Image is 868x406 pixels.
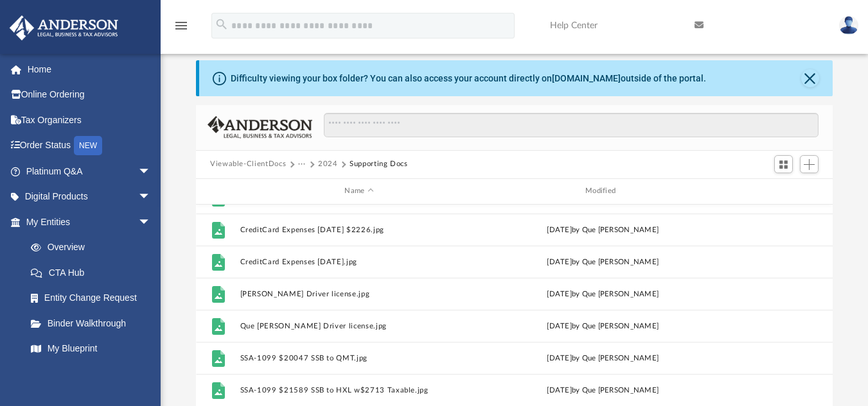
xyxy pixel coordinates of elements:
button: Viewable-ClientDocs [210,158,286,170]
a: Online Ordering [9,82,170,108]
div: [DATE] by Que [PERSON_NAME] [484,320,722,332]
a: Tax Due Dates [18,361,170,387]
div: NEW [74,136,102,155]
a: Entity Change Request [18,285,170,311]
i: search [215,17,229,31]
button: Supporting Docs [350,158,408,170]
a: [DOMAIN_NAME] [552,73,621,83]
button: [PERSON_NAME] Driver license.jpg [240,289,479,298]
span: arrow_drop_down [138,209,164,235]
a: menu [173,24,189,33]
a: Tax Organizers [9,107,170,133]
i: menu [173,18,189,33]
a: Digital Productsarrow_drop_down [9,184,170,210]
button: SSA-1099 $21589 SSB to HXL w$2713 Taxable.jpg [240,385,479,394]
div: [DATE] by Que [PERSON_NAME] [484,224,722,235]
a: Binder Walkthrough [18,310,170,336]
button: 2024 [318,158,338,170]
button: ··· [298,158,306,170]
a: My Entitiesarrow_drop_down [9,209,170,235]
span: arrow_drop_down [138,158,164,185]
img: User Pic [839,16,858,35]
div: [DATE] by Que [PERSON_NAME] [484,256,722,267]
div: id [202,185,234,197]
button: Close [801,69,819,87]
button: Switch to Grid View [774,155,793,173]
div: [DATE] by Que [PERSON_NAME] [484,288,722,300]
a: Home [9,56,170,82]
a: Order StatusNEW [9,133,170,159]
input: Search files and folders [324,113,819,137]
button: Que [PERSON_NAME] Driver license.jpg [240,321,479,330]
a: My Blueprint [18,336,164,362]
div: Modified [483,185,722,197]
div: id [727,185,817,197]
button: Add [800,155,819,173]
a: CTA Hub [18,260,170,285]
button: CreditCard Expenses [DATE] $2226.jpg [240,225,479,233]
button: CreditCard Expenses [DATE].jpg [240,257,479,266]
a: Platinum Q&Aarrow_drop_down [9,158,170,184]
button: SSA-1099 $20047 SSB to QMT.jpg [240,353,479,362]
div: [DATE] by Que [PERSON_NAME] [484,384,722,396]
div: [DATE] by Que [PERSON_NAME] [484,352,722,364]
div: Difficulty viewing your box folder? You can also access your account directly on outside of the p... [231,72,706,85]
img: Anderson Advisors Platinum Portal [6,15,122,40]
span: arrow_drop_down [138,184,164,210]
div: Name [240,185,478,197]
a: Overview [18,235,170,260]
